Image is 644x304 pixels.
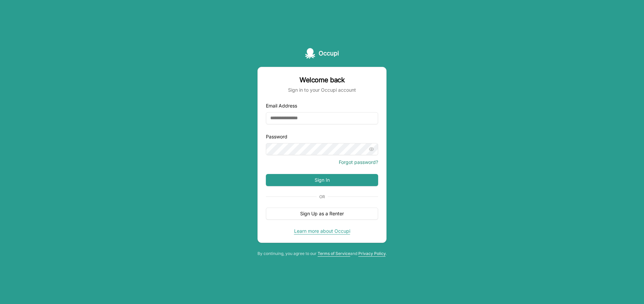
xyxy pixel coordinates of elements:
[266,103,297,108] label: Email Address
[294,228,350,234] a: Learn more about Occupi
[266,174,378,186] button: Sign In
[305,48,339,59] a: Occupi
[318,251,350,256] a: Terms of Service
[266,75,378,85] div: Welcome back
[257,251,387,256] div: By continuing, you agree to our and .
[266,208,378,220] button: Sign Up as a Renter
[266,134,287,139] label: Password
[319,49,339,58] span: Occupi
[317,194,328,200] span: Or
[266,87,378,93] div: Sign in to your Occupi account
[339,159,378,166] button: Forgot password?
[358,251,386,256] a: Privacy Policy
